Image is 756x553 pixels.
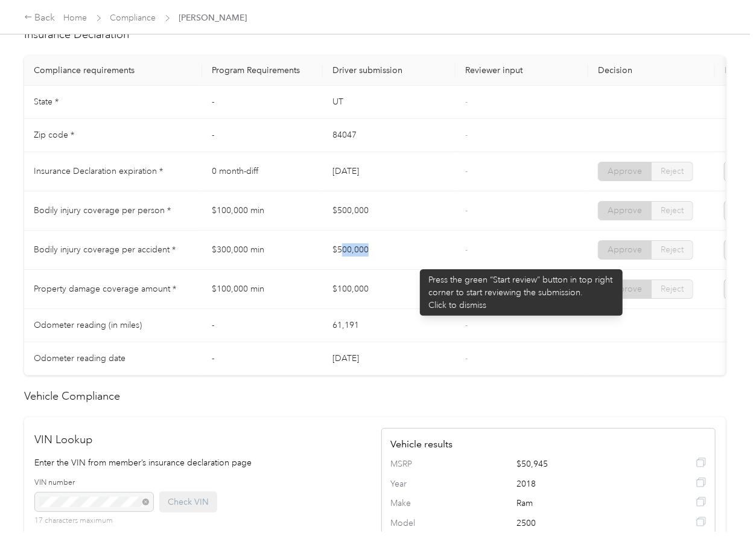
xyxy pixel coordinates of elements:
[323,231,456,270] td: $500,000
[456,56,588,86] th: Reviewer input
[35,432,369,448] h2: VIN Lookup
[608,284,642,294] span: Approve
[608,205,642,216] span: Approve
[465,166,468,176] span: -
[24,231,202,270] td: Bodily injury coverage per accident *
[516,497,643,510] span: Ram
[465,205,468,216] span: -
[465,320,468,330] span: -
[608,166,642,176] span: Approve
[323,152,456,191] td: [DATE]
[24,270,202,309] td: Property damage coverage amount *
[202,152,323,191] td: 0 month-diff
[34,284,176,294] span: Property damage coverage amount *
[34,97,59,107] span: State *
[34,130,74,140] span: Zip code *
[34,166,163,176] span: Insurance Declaration expiration *
[390,478,441,491] span: Year
[202,231,323,270] td: $300,000 min
[202,309,323,342] td: -
[34,353,125,363] span: Odometer reading date
[24,27,726,43] h2: Insurance Declaration
[202,56,323,86] th: Program Requirements
[24,191,202,231] td: Bodily injury coverage per person *
[661,166,684,176] span: Reject
[202,270,323,309] td: $100,000 min
[465,97,468,107] span: -
[24,56,202,86] th: Compliance requirements
[688,485,756,553] iframe: Everlance-gr Chat Button Frame
[390,497,441,510] span: Make
[24,152,202,191] td: Insurance Declaration expiration *
[35,516,153,526] p: 17 characters maximum
[661,205,684,216] span: Reject
[64,13,87,23] a: Home
[34,245,176,255] span: Bodily injury coverage per accident *
[390,437,707,452] h4: Vehicle results
[323,119,456,152] td: 84047
[24,11,56,25] div: Back
[588,56,715,86] th: Decision
[202,86,323,119] td: -
[24,309,202,342] td: Odometer reading (in miles)
[202,342,323,376] td: -
[35,478,153,488] label: VIN number
[202,191,323,231] td: $100,000 min
[465,284,468,294] span: -
[24,388,726,404] h2: Vehicle Compliance
[465,245,468,255] span: -
[35,456,369,469] p: Enter the VIN from member’s insurance declaration page
[110,13,156,23] a: Compliance
[323,342,456,376] td: [DATE]
[516,517,643,530] span: 2500
[390,517,441,530] span: Model
[661,245,684,255] span: Reject
[323,191,456,231] td: $500,000
[323,309,456,342] td: 61,191
[465,130,468,140] span: -
[202,119,323,152] td: -
[323,86,456,119] td: UT
[323,270,456,309] td: $100,000
[390,458,441,471] span: MSRP
[465,353,468,363] span: -
[608,245,642,255] span: Approve
[179,11,247,24] span: [PERSON_NAME]
[516,478,643,491] span: 2018
[24,119,202,152] td: Zip code *
[34,205,171,216] span: Bodily injury coverage per person *
[24,342,202,376] td: Odometer reading date
[24,86,202,119] td: State *
[323,56,456,86] th: Driver submission
[661,284,684,294] span: Reject
[34,320,142,330] span: Odometer reading (in miles)
[516,458,643,471] span: $50,945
